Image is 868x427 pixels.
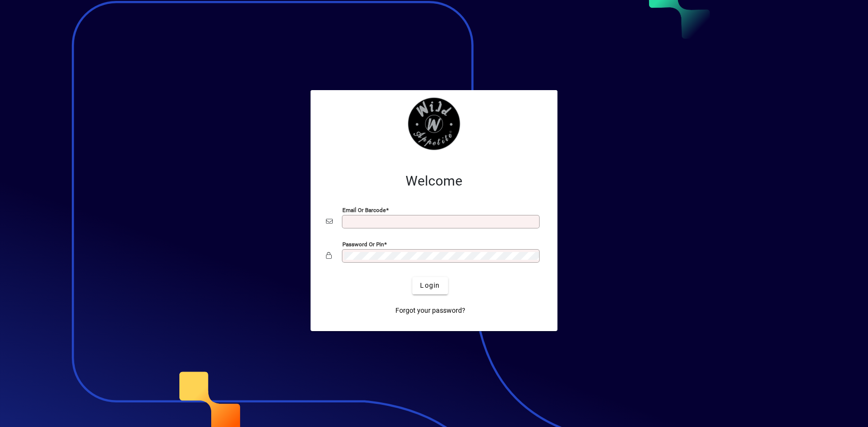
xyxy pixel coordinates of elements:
span: Login [420,280,440,291]
h2: Welcome [326,173,542,189]
span: Forgot your password? [395,306,465,316]
mat-label: Password or Pin [342,240,384,247]
button: Login [412,277,448,294]
a: Forgot your password? [392,302,469,320]
mat-label: Email or Barcode [342,206,386,213]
